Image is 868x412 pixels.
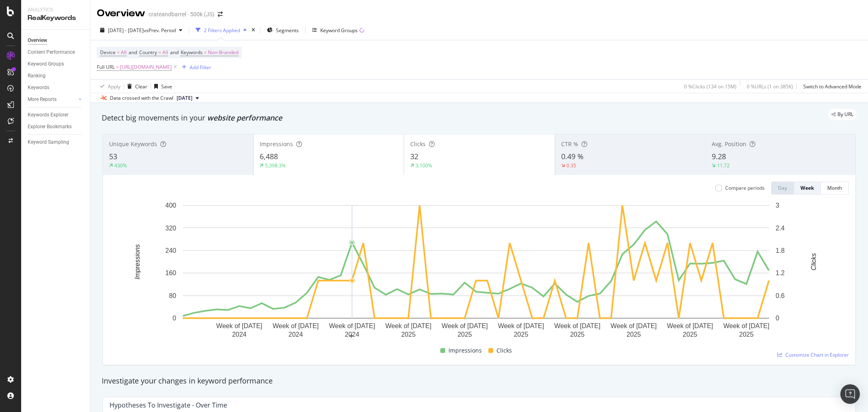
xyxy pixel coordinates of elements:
[208,47,238,58] span: Non-Branded
[828,109,857,120] div: legacy label
[309,24,367,37] button: Keyword Groups
[289,331,303,338] text: 2024
[110,94,173,102] div: Data crossed with the Crawl
[232,331,247,338] text: 2024
[28,111,68,119] div: Keywords Explorer
[260,140,293,148] span: Impressions
[28,36,47,45] div: Overview
[204,49,207,56] span: =
[28,72,46,80] div: Ranking
[179,62,211,72] button: Add Filter
[121,47,127,58] span: All
[190,64,211,71] div: Add Filter
[777,351,849,358] a: Customize Chart in Explorer
[410,140,426,148] span: Clicks
[810,253,817,271] text: Clicks
[329,322,375,329] text: Week of [DATE]
[109,151,117,161] span: 53
[97,64,115,70] span: Full URL
[712,140,746,148] span: Avg. Position
[100,49,116,56] span: Device
[116,64,119,70] span: =
[109,201,842,343] svg: A chart.
[570,331,585,338] text: 2025
[821,182,849,195] button: Month
[192,24,250,37] button: 2 Filters Applied
[28,36,84,45] a: Overview
[120,61,172,73] span: [URL][DOMAIN_NAME]
[134,244,141,279] text: Impressions
[165,270,176,276] text: 160
[144,27,176,34] span: vs Prev. Period
[124,80,147,93] button: Clear
[776,315,779,322] text: 0
[717,162,730,169] div: 11.72
[561,151,584,161] span: 0.49 %
[840,384,860,404] div: Open Intercom Messenger
[739,331,754,338] text: 2025
[28,48,75,57] div: Content Performance
[778,184,787,191] div: Day
[345,331,359,338] text: 2024
[771,182,794,195] button: Day
[162,47,168,58] span: All
[129,49,137,56] span: and
[667,322,713,329] text: Week of [DATE]
[97,24,186,37] button: [DATE] - [DATE]vsPrev. Period
[250,26,257,34] div: times
[28,60,64,68] div: Keyword Groups
[260,151,278,161] span: 6,488
[803,83,861,90] div: Switch to Advanced Mode
[837,112,853,117] span: By URL
[514,331,528,338] text: 2025
[401,331,416,338] text: 2025
[348,333,354,340] div: plus
[683,331,697,338] text: 2025
[28,7,83,13] div: Analytics
[498,322,544,329] text: Week of [DATE]
[139,49,157,56] span: Country
[448,346,482,355] span: Impressions
[170,49,179,56] span: and
[108,83,120,90] div: Apply
[566,162,576,169] div: 0.35
[776,202,779,209] text: 3
[28,83,49,92] div: Keywords
[776,270,785,276] text: 1.2
[161,83,172,90] div: Save
[626,331,641,338] text: 2025
[273,322,319,329] text: Week of [DATE]
[320,27,358,34] div: Keyword Groups
[28,60,84,68] a: Keyword Groups
[415,162,432,169] div: 3,100%
[102,376,857,386] div: Investigate your changes in keyword performance
[173,315,176,322] text: 0
[135,83,147,90] div: Clear
[165,224,176,231] text: 320
[684,83,737,90] div: 0 % Clicks ( 134 on 15M )
[264,24,302,37] button: Segments
[28,123,84,131] a: Explorer Bookmarks
[724,322,770,329] text: Week of [DATE]
[28,13,83,23] div: RealKeywords
[800,184,814,191] div: Week
[158,49,161,56] span: =
[794,182,821,195] button: Week
[28,48,84,57] a: Content Performance
[97,80,120,93] button: Apply
[611,322,657,329] text: Week of [DATE]
[800,80,861,93] button: Switch to Advanced Mode
[177,94,192,102] span: 2025 Aug. 27th
[216,322,262,329] text: Week of [DATE]
[218,11,223,17] div: arrow-right-arrow-left
[442,322,488,329] text: Week of [DATE]
[785,351,849,358] span: Customize Chart in Explorer
[776,224,785,231] text: 2.4
[28,72,84,80] a: Ranking
[28,123,72,131] div: Explorer Bookmarks
[276,27,299,34] span: Segments
[776,247,785,254] text: 1.8
[457,331,472,338] text: 2025
[181,49,203,56] span: Keywords
[109,401,227,409] div: Hypotheses to Investigate - Over Time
